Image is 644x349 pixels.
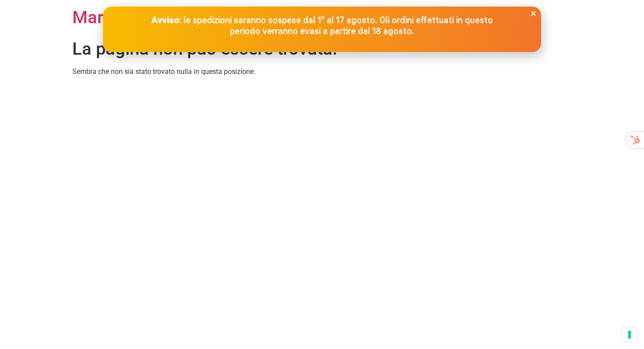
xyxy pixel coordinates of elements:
h1: La pagina non può essere trovata. [72,38,572,59]
iframe: Customerly Messenger Launcher [7,315,33,341]
p: : le spedizioni saranno sospese dal 1° al 17 agosto. Gli ordini effettuati in questo periodo verr... [147,15,497,37]
a: Marketers Checkout [72,7,230,28]
a: Close [530,10,537,17]
p: Sembra che non sia stato trovato nulla in questa posizione. [72,66,572,77]
button: Le tue preferenze relative al consenso per le tecnologie di tracciamento [622,327,637,342]
strong: Avviso [151,16,179,26]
